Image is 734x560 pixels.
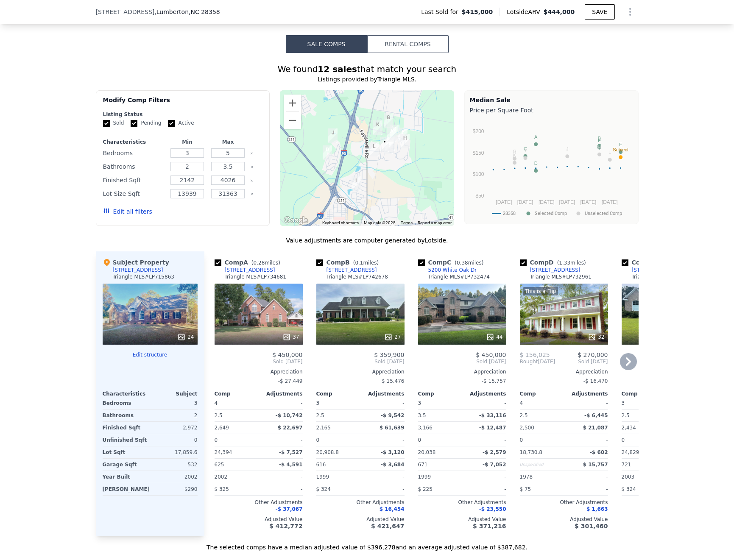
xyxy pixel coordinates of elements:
[382,378,404,384] span: $ 15,476
[316,471,359,483] div: 1999
[421,8,462,16] span: Last Sold for
[566,434,608,446] div: -
[364,220,396,225] span: Map data ©2025
[259,390,303,397] div: Adjustments
[482,378,506,384] span: -$ 15,757
[418,390,462,397] div: Comp
[597,145,601,150] text: H
[355,260,363,266] span: 0.1
[113,267,163,273] div: [STREET_ADDRESS]
[578,351,608,358] span: $ 270,000
[486,333,502,341] div: 44
[316,486,331,492] span: $ 324
[520,400,523,406] span: 4
[475,193,484,199] text: $50
[418,425,433,431] span: 3,166
[520,258,589,267] div: Comp D
[225,267,275,273] div: [STREET_ADDRESS]
[373,120,382,135] div: 500 Oxford Rd
[260,483,303,495] div: -
[520,499,608,506] div: Other Adjustments
[464,434,506,446] div: -
[215,471,257,483] div: 2002
[276,506,303,512] span: -$ 37,067
[316,400,320,406] span: 3
[215,499,303,506] div: Other Adjustments
[318,64,357,74] strong: 12 sales
[103,147,165,159] div: Bedrooms
[381,412,404,418] span: -$ 9,542
[316,390,360,397] div: Comp
[168,120,175,127] input: Active
[153,483,197,495] div: $290
[507,8,543,16] span: Lotside ARV
[520,358,555,365] div: [DATE]
[103,434,148,446] div: Unfinished Sqft
[520,267,581,273] a: [STREET_ADDRESS]
[215,486,229,492] span: $ 325
[472,171,484,177] text: $100
[328,128,338,143] div: 4170 Nelson Way
[588,333,604,341] div: 32
[566,397,608,409] div: -
[380,137,389,152] div: 4902 White Oak Dr
[225,273,286,280] div: Triangle MLS # LP734681
[418,486,433,492] span: $ 225
[428,273,490,280] div: Triangle MLS # LP732474
[418,471,460,483] div: 1999
[215,410,257,421] div: 2.5
[418,499,506,506] div: Other Adjustments
[380,506,405,512] span: $ 16,454
[215,368,303,375] div: Appreciation
[622,425,636,431] span: 2,434
[418,267,477,273] a: 5200 White Oak Dr
[168,139,206,145] div: Min
[215,358,303,365] span: Sold [DATE]
[103,351,198,358] button: Edit structure
[622,437,625,443] span: 0
[525,148,526,153] text: I
[316,410,359,421] div: 2.5
[152,410,198,421] div: 2
[103,188,165,200] div: Lot Size Sqft
[279,449,302,455] span: -$ 7,527
[103,120,124,127] label: Sold
[619,142,622,147] text: E
[622,375,710,387] div: -
[103,139,165,145] div: Characteristics
[470,116,633,222] svg: A chart.
[152,434,198,446] div: 0
[418,258,487,267] div: Comp C
[272,351,302,358] span: $ 450,000
[323,145,332,160] div: 4001 Kings Cross Rd
[250,192,254,196] button: Clear
[398,128,407,142] div: 1326 Oakridge Blvd
[152,422,198,434] div: 2,972
[260,471,303,483] div: -
[316,437,320,443] span: 0
[384,113,393,128] div: 502 Sussex Ln
[418,437,421,443] span: 0
[250,165,254,169] button: Clear
[316,425,331,431] span: 2,165
[513,149,516,154] text: G
[316,368,405,375] div: Appreciation
[583,462,608,468] span: $ 15,757
[103,174,165,186] div: Finished Sqft
[479,412,506,418] span: -$ 33,116
[282,215,310,226] a: Open this area in Google Maps (opens a new window)
[103,161,165,173] div: Bathrooms
[622,449,644,455] span: 24,829.2
[362,483,405,495] div: -
[566,483,608,495] div: -
[534,161,537,166] text: D
[464,471,506,483] div: -
[483,449,506,455] span: -$ 2,579
[381,462,404,468] span: -$ 3,684
[269,523,302,529] span: $ 412,772
[622,462,631,468] span: 721
[613,147,628,152] text: Subject
[279,462,302,468] span: -$ 4,591
[483,462,506,468] span: -$ 7,052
